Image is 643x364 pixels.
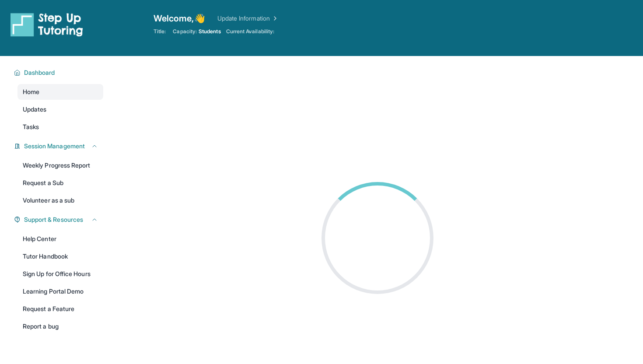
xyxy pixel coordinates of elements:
[154,28,166,35] span: Title:
[226,28,274,35] span: Current Availability:
[17,192,103,208] a: Volunteer as a sub
[24,215,83,224] span: Support & Resources
[17,248,103,264] a: Tutor Handbook
[17,175,103,191] a: Request a Sub
[17,301,103,317] a: Request a Feature
[173,28,197,35] span: Capacity:
[24,142,85,150] span: Session Management
[21,142,98,150] button: Session Management
[154,12,205,24] span: Welcome, 👋
[17,318,103,334] a: Report a bug
[24,68,55,77] span: Dashboard
[23,87,39,96] span: Home
[23,105,47,114] span: Updates
[199,28,221,35] span: Students
[17,157,103,173] a: Weekly Progress Report
[10,12,83,37] img: logo
[17,84,103,100] a: Home
[270,14,279,23] img: Chevron Right
[17,266,103,282] a: Sign Up for Office Hours
[21,215,98,224] button: Support & Resources
[17,101,103,117] a: Updates
[21,68,98,77] button: Dashboard
[23,122,39,131] span: Tasks
[17,283,103,299] a: Learning Portal Demo
[217,14,279,23] a: Update Information
[17,119,103,135] a: Tasks
[17,231,103,247] a: Help Center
